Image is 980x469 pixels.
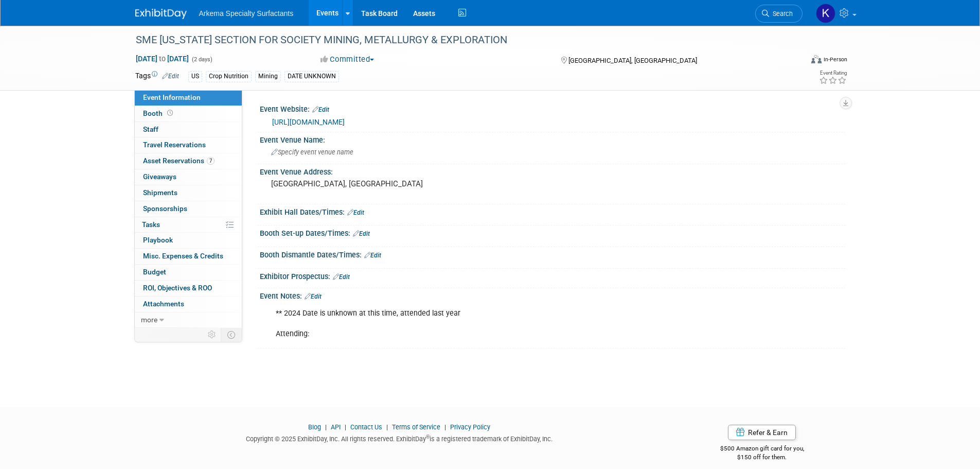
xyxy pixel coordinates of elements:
a: Edit [162,73,179,80]
sup: ® [426,434,430,440]
a: Edit [333,273,350,281]
a: Edit [312,106,329,113]
span: Event Information [143,93,201,101]
td: Tags [135,71,179,82]
span: Attachments [143,300,184,308]
div: Event Venue Address: [260,164,845,177]
span: | [384,423,390,431]
a: Contact Us [350,423,382,431]
a: Refer & Earn [728,425,796,440]
a: Sponsorships [135,201,242,217]
div: Exhibitor Prospectus: [260,269,845,282]
div: US [188,71,202,82]
div: Event Rating [819,71,847,76]
div: Mining [255,71,281,82]
div: $150 off for them. [679,453,845,462]
span: Tasks [142,220,160,229]
a: Edit [347,209,364,216]
div: In-Person [823,56,847,63]
span: | [442,423,449,431]
span: Booth not reserved yet [165,109,175,117]
a: ROI, Objectives & ROO [135,281,242,296]
a: Travel Reservations [135,137,242,153]
a: Booth [135,106,242,121]
div: Event Notes: [260,288,845,302]
span: [GEOGRAPHIC_DATA], [GEOGRAPHIC_DATA] [568,57,697,64]
td: Personalize Event Tab Strip [203,328,221,341]
span: (2 days) [191,56,212,63]
a: more [135,312,242,328]
span: Search [769,10,793,18]
div: ** 2024 Date is unknown at this time, attended last year Attending: [269,303,732,344]
a: Playbook [135,233,242,248]
a: API [331,423,341,431]
div: Event Venue Name: [260,132,845,145]
span: Sponsorships [143,204,187,213]
a: Privacy Policy [450,423,490,431]
span: Shipments [143,188,177,197]
span: Misc. Expenses & Credits [143,252,223,260]
a: Event Information [135,90,242,106]
span: Booth [143,109,175,117]
div: SME [US_STATE] SECTION FOR SOCIETY MINING, METALLURGY & EXPLORATION [132,31,787,49]
span: Arkema Specialty Surfactants [199,9,294,18]
div: Event Format [742,54,848,69]
a: Terms of Service [392,423,440,431]
span: Travel Reservations [143,141,206,149]
span: more [141,316,157,324]
img: Format-Inperson.png [811,55,822,63]
a: Staff [135,122,242,137]
span: 7 [207,157,215,165]
div: Booth Dismantle Dates/Times: [260,247,845,260]
span: ROI, Objectives & ROO [143,284,212,292]
a: Budget [135,265,242,280]
td: Toggle Event Tabs [221,328,242,341]
a: Shipments [135,185,242,201]
a: [URL][DOMAIN_NAME] [272,118,345,126]
div: $500 Amazon gift card for you, [679,438,845,461]
img: ExhibitDay [135,9,187,19]
span: Playbook [143,236,173,244]
a: Giveaways [135,169,242,185]
button: Committed [317,54,378,65]
span: Giveaways [143,172,176,181]
span: Budget [143,268,166,276]
span: | [323,423,329,431]
a: Asset Reservations7 [135,153,242,169]
span: Asset Reservations [143,157,215,165]
div: DATE UNKNOWN [284,71,339,82]
img: Kayla Parker [816,4,835,23]
a: Attachments [135,297,242,312]
span: | [342,423,349,431]
div: Copyright © 2025 ExhibitDay, Inc. All rights reserved. ExhibitDay is a registered trademark of Ex... [135,432,664,444]
div: Exhibit Hall Dates/Times: [260,204,845,218]
a: Search [755,5,803,23]
div: Event Website: [260,101,845,115]
span: Staff [143,125,158,133]
span: to [157,55,167,63]
span: Specify event venue name [271,148,353,156]
a: Blog [308,423,321,431]
a: Edit [353,230,370,237]
a: Tasks [135,217,242,233]
div: Booth Set-up Dates/Times: [260,225,845,239]
pre: [GEOGRAPHIC_DATA], [GEOGRAPHIC_DATA] [271,179,492,188]
a: Misc. Expenses & Credits [135,249,242,264]
a: Edit [305,293,322,300]
a: Edit [364,252,381,259]
div: Crop Nutrition [206,71,252,82]
span: [DATE] [DATE] [135,54,189,63]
